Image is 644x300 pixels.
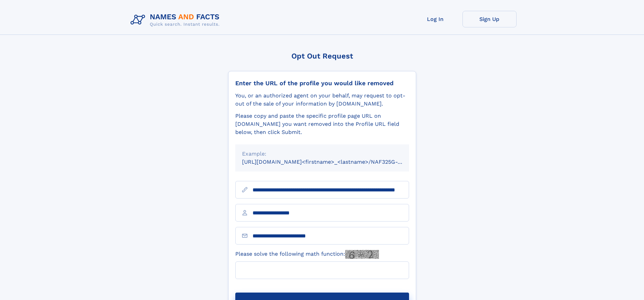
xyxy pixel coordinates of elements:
div: Please copy and paste the specific profile page URL on [DOMAIN_NAME] you want removed into the Pr... [235,112,409,136]
div: You, or an authorized agent on your behalf, may request to opt-out of the sale of your informatio... [235,92,409,108]
label: Please solve the following math function: [235,250,379,259]
img: Logo Names and Facts [128,11,225,29]
a: Log In [408,11,462,27]
div: Opt Out Request [228,52,416,60]
a: Sign Up [462,11,517,27]
div: Example: [242,150,402,158]
div: Enter the URL of the profile you would like removed [235,79,409,87]
small: [URL][DOMAIN_NAME]<firstname>_<lastname>/NAF325G-xxxxxxxx [242,159,422,165]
